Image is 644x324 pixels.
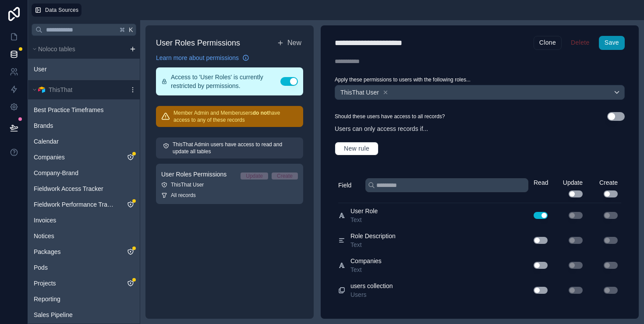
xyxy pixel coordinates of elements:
[335,85,625,100] button: ThisThat User
[173,109,298,123] p: Member Admin and Member users have access to any of these records
[173,141,296,155] p: ThisThat Admin users have access to read and update all tables
[335,76,625,83] label: Apply these permissions to users with the following roles...
[350,282,393,290] span: users collection
[335,124,625,133] p: Users can only access records if...
[32,4,81,17] button: Data Sources
[350,215,378,224] span: Text
[551,178,586,197] div: Update
[586,178,621,197] div: Create
[599,36,625,50] button: Save
[156,53,249,62] a: Learn more about permissions
[161,181,298,188] div: ThisThat User
[350,265,382,274] span: Text
[534,36,562,50] button: Clone
[156,53,239,62] span: Learn more about permissions
[350,207,378,215] span: User Role
[350,240,396,249] span: Text
[350,290,393,299] span: Users
[340,145,373,153] span: New rule
[253,110,269,116] strong: do not
[350,232,396,240] span: Role Description
[534,178,551,187] div: Read
[171,73,280,90] span: Access to 'User Roles' is currently restricted by permissions.
[335,142,379,156] button: New rule
[156,164,303,204] a: User Roles PermissionsUpdateCreateThisThat UserAll records
[45,7,78,14] span: Data Sources
[335,113,445,120] label: Should these users have access to all records?
[156,37,240,49] h1: User Roles Permissions
[275,36,303,50] button: New
[338,181,351,190] span: Field
[171,192,196,199] span: All records
[350,257,382,265] span: Companies
[246,173,263,180] div: Update
[287,38,301,48] span: New
[340,88,379,97] span: ThisThat User
[128,27,134,33] span: K
[277,173,293,180] div: Create
[161,170,226,179] span: User Roles Permissions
